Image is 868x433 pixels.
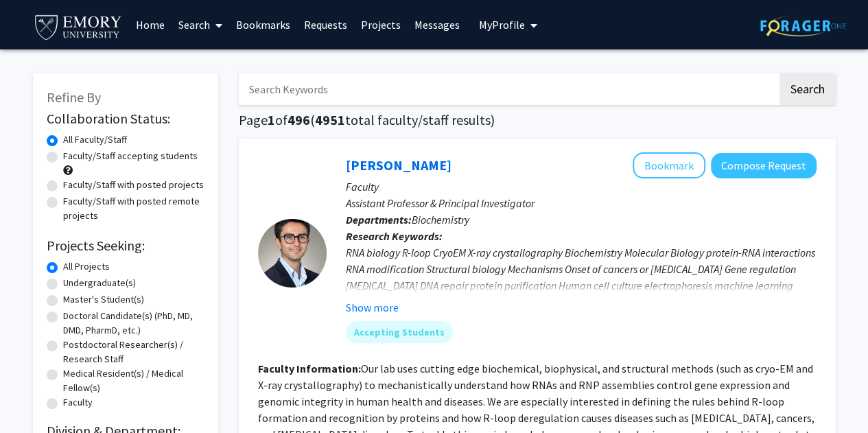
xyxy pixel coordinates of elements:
a: Messages [408,1,467,49]
button: Show more [346,299,399,316]
a: Search [172,1,229,49]
span: 4951 [315,111,345,128]
label: Postdoctoral Researcher(s) / Research Staff [63,338,204,366]
h1: Page of ( total faculty/staff results) [239,112,836,128]
div: RNA biology R-loop CryoEM X-ray crystallography Biochemistry Molecular Biology protein-RNA intera... [346,244,817,310]
label: Faculty [63,395,93,410]
span: 1 [268,111,275,128]
label: Master's Student(s) [63,292,144,307]
span: Refine By [47,89,101,106]
h2: Collaboration Status: [47,110,204,127]
b: Faculty Information: [258,362,361,375]
h2: Projects Seeking: [47,237,204,254]
label: Faculty/Staff accepting students [63,149,198,163]
mat-chip: Accepting Students [346,321,453,343]
span: 496 [288,111,310,128]
button: Compose Request to Charles Bou-Nader [711,153,817,178]
p: Assistant Professor & Principal Investigator [346,195,817,211]
img: Emory University Logo [33,11,124,42]
button: Search [779,73,836,105]
input: Search Keywords [239,73,777,105]
span: Biochemistry [412,213,469,226]
label: Doctoral Candidate(s) (PhD, MD, DMD, PharmD, etc.) [63,309,204,338]
a: [PERSON_NAME] [346,156,451,174]
label: All Faculty/Staff [63,132,127,147]
img: ForagerOne Logo [760,15,846,36]
a: Requests [297,1,354,49]
a: Bookmarks [229,1,297,49]
label: Faculty/Staff with posted projects [63,178,204,192]
label: Undergraduate(s) [63,276,136,290]
button: Add Charles Bou-Nader to Bookmarks [633,152,705,178]
a: Home [129,1,172,49]
iframe: Chat [10,371,58,423]
a: Projects [354,1,408,49]
b: Research Keywords: [346,229,443,243]
label: All Projects [63,259,110,274]
span: My Profile [479,18,525,32]
b: Departments: [346,213,412,226]
label: Faculty/Staff with posted remote projects [63,194,204,223]
label: Medical Resident(s) / Medical Fellow(s) [63,366,204,395]
p: Faculty [346,178,817,195]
